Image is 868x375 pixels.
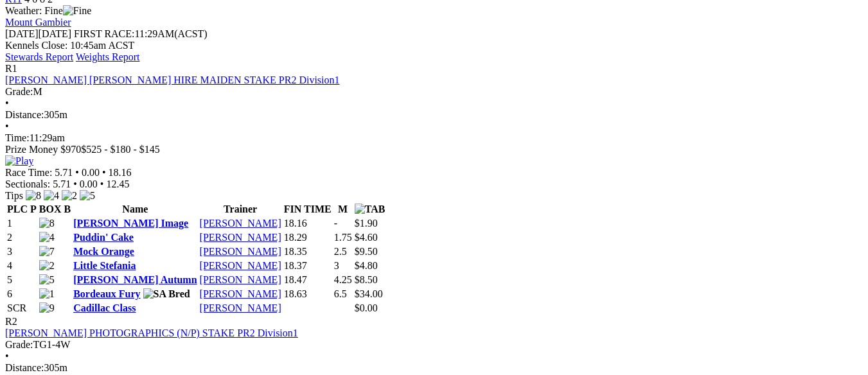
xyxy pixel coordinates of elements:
img: 2 [39,260,55,272]
span: 0.00 [82,167,100,178]
span: $4.60 [355,232,378,243]
a: Little Stefania [73,260,136,271]
a: Stewards Report [5,51,73,62]
img: Fine [63,5,91,17]
span: 0.00 [80,179,98,189]
span: • [5,121,9,132]
span: Grade: [5,86,33,97]
span: • [75,167,79,178]
td: 18.37 [283,259,332,272]
span: 12.45 [106,179,129,189]
img: 1 [39,288,55,300]
a: [PERSON_NAME] [PERSON_NAME] HIRE MAIDEN STAKE PR2 Division1 [5,74,340,85]
div: M [5,86,863,98]
a: [PERSON_NAME] [200,246,281,257]
td: SCR [6,302,37,315]
th: Name [73,203,197,216]
td: 3 [6,245,37,258]
span: R2 [5,316,17,327]
span: $34.00 [355,288,383,299]
a: [PERSON_NAME] [200,232,281,243]
td: 18.47 [283,274,332,286]
div: 305m [5,109,863,121]
img: 5 [80,190,95,202]
img: 9 [39,302,55,314]
span: 5.71 [55,167,73,178]
span: $525 - $180 - $145 [81,144,160,155]
span: • [102,167,106,178]
text: 3 [334,260,339,271]
img: TAB [355,204,385,215]
span: • [5,351,9,362]
span: BOX [39,204,62,214]
text: 1.75 [334,232,352,243]
span: • [73,179,77,189]
a: [PERSON_NAME] [200,274,281,285]
span: Distance: [5,109,44,120]
span: PLC [7,204,28,214]
div: Prize Money $970 [5,144,863,155]
span: • [5,98,9,109]
th: Trainer [199,203,282,216]
img: SA Bred [143,288,190,300]
td: 1 [6,217,37,230]
img: 4 [39,232,55,243]
span: $9.50 [355,246,378,257]
img: 8 [26,190,41,202]
img: 8 [39,218,55,229]
text: 4.25 [334,274,352,285]
div: 305m [5,362,863,374]
a: [PERSON_NAME] [200,260,281,271]
img: 5 [39,274,55,286]
div: TG1-4W [5,339,863,351]
text: 2.5 [334,246,347,257]
th: M [333,203,353,216]
td: 18.63 [283,288,332,301]
div: 11:29am [5,132,863,144]
td: 18.35 [283,245,332,258]
span: $8.50 [355,274,378,285]
a: Puddin' Cake [73,232,134,243]
a: [PERSON_NAME] PHOTOGRAPHICS (N/P) STAKE PR2 Division1 [5,327,298,338]
td: 6 [6,288,37,301]
a: [PERSON_NAME] [200,302,281,313]
a: [PERSON_NAME] [200,218,281,229]
text: 6.5 [334,288,347,299]
span: Time: [5,132,30,143]
span: • [100,179,104,189]
span: Race Time: [5,167,52,178]
a: Mock Orange [73,246,134,257]
td: 18.29 [283,231,332,244]
span: Weather: Fine [5,5,91,16]
div: Kennels Close: 10:45am ACST [5,40,863,51]
span: FIRST RACE: [74,28,134,39]
img: 7 [39,246,55,257]
span: 5.71 [53,179,71,189]
a: [PERSON_NAME] Autumn [73,274,197,285]
span: $1.90 [355,218,378,229]
td: 5 [6,274,37,286]
span: $4.80 [355,260,378,271]
a: [PERSON_NAME] Image [73,218,188,229]
span: Sectionals: [5,179,50,189]
a: Mount Gambier [5,17,71,28]
span: $0.00 [355,302,378,313]
img: Play [5,155,33,167]
span: 18.16 [109,167,132,178]
span: B [64,204,71,214]
span: [DATE] [5,28,71,39]
a: [PERSON_NAME] [200,288,281,299]
span: 11:29AM(ACST) [74,28,208,39]
td: 2 [6,231,37,244]
span: [DATE] [5,28,39,39]
span: P [30,204,37,214]
a: Bordeaux Fury [73,288,140,299]
text: - [334,218,337,229]
td: 18.16 [283,217,332,230]
a: Weights Report [76,51,140,62]
th: FIN TIME [283,203,332,216]
span: Tips [5,190,23,201]
img: 4 [44,190,59,202]
td: 4 [6,259,37,272]
img: 2 [62,190,77,202]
